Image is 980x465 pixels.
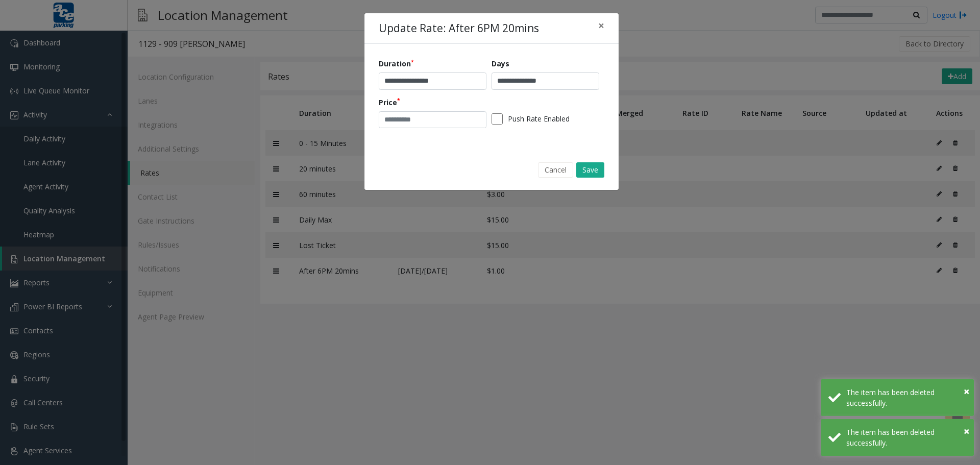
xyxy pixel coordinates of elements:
span: × [598,18,604,33]
span: × [964,424,969,438]
label: Duration [379,58,414,69]
h4: Update Rate: After 6PM 20mins [379,20,539,37]
button: Close [964,384,969,399]
div: The item has been deleted successfully. [846,387,966,408]
span: × [964,384,969,398]
label: Push Rate Enabled [508,113,570,124]
label: Days [492,58,509,69]
button: Close [591,13,611,38]
label: Price [379,97,400,108]
button: Close [964,424,969,439]
div: The item has been deleted successfully. [846,427,966,448]
button: Cancel [538,162,573,178]
button: Save [576,162,604,178]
